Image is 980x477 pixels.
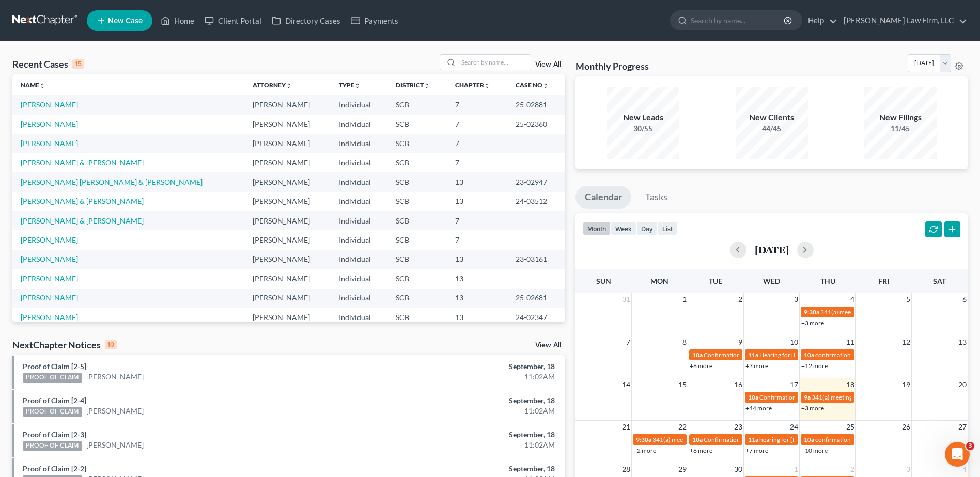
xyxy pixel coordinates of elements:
[387,289,447,308] td: SCB
[244,95,331,114] td: [PERSON_NAME]
[244,192,331,211] td: [PERSON_NAME]
[691,11,785,30] input: Search by name...
[801,319,824,327] a: +3 more
[354,83,361,89] i: unfold_more
[86,440,144,450] a: [PERSON_NAME]
[759,436,839,443] span: hearing for [PERSON_NAME]
[636,186,677,209] a: Tasks
[820,308,920,316] span: 341(a) meeting for [PERSON_NAME]
[21,178,203,186] a: [PERSON_NAME] [PERSON_NAME] & [PERSON_NAME]
[681,293,688,306] span: 1
[763,277,780,285] span: Wed
[23,430,86,439] a: Proof of Claim [2-3]
[86,372,144,382] a: [PERSON_NAME]
[447,289,507,308] td: 13
[387,134,447,153] td: SCB
[244,308,331,327] td: [PERSON_NAME]
[286,83,292,89] i: unfold_more
[957,336,968,348] span: 13
[736,123,808,134] div: 44/45
[736,112,808,123] div: New Clients
[905,293,911,306] span: 5
[244,172,331,192] td: [PERSON_NAME]
[733,378,743,391] span: 16
[820,277,835,285] span: Thu
[384,430,555,440] div: September, 18
[845,336,855,348] span: 11
[507,250,565,269] td: 23-03161
[387,250,447,269] td: SCB
[709,277,722,285] span: Tue
[155,11,199,30] a: Home
[804,351,814,359] span: 10a
[733,421,743,433] span: 23
[748,393,758,401] span: 10a
[864,123,937,134] div: 11/45
[331,250,387,269] td: Individual
[424,83,430,89] i: unfold_more
[387,211,447,230] td: SCB
[244,211,331,230] td: [PERSON_NAME]
[803,11,837,30] a: Help
[21,313,78,322] a: [PERSON_NAME]
[105,340,117,349] div: 10
[331,230,387,249] td: Individual
[447,230,507,249] td: 7
[331,115,387,134] td: Individual
[745,447,768,454] a: +7 more
[652,436,752,443] span: 341(a) meeting for [PERSON_NAME]
[507,308,565,327] td: 24-02347
[737,336,743,348] span: 9
[575,186,631,209] a: Calendar
[447,172,507,192] td: 13
[542,83,549,89] i: unfold_more
[759,351,901,359] span: Hearing for [PERSON_NAME] and [PERSON_NAME]
[507,172,565,192] td: 23-02947
[447,192,507,211] td: 13
[396,81,430,89] a: Districtunfold_more
[331,211,387,230] td: Individual
[507,115,565,134] td: 25-02360
[621,421,631,433] span: 21
[244,269,331,288] td: [PERSON_NAME]
[331,95,387,114] td: Individual
[72,59,84,69] div: 15
[21,81,45,89] a: Nameunfold_more
[387,308,447,327] td: SCB
[331,134,387,153] td: Individual
[933,277,946,285] span: Sat
[23,373,82,383] div: PROOF OF CLAIM
[789,378,799,391] span: 17
[507,192,565,211] td: 24-03512
[331,153,387,172] td: Individual
[331,172,387,192] td: Individual
[447,211,507,230] td: 7
[244,250,331,269] td: [PERSON_NAME]
[387,153,447,172] td: SCB
[690,447,712,454] a: +6 more
[636,436,651,443] span: 9:30a
[745,362,768,370] a: +3 more
[812,393,911,401] span: 341(a) meeting for [PERSON_NAME]
[12,58,84,70] div: Recent Cases
[387,172,447,192] td: SCB
[21,120,78,129] a: [PERSON_NAME]
[815,351,931,359] span: confirmation hearing for [PERSON_NAME]
[692,351,703,359] span: 10a
[804,436,814,443] span: 10a
[535,61,561,68] a: View All
[387,192,447,211] td: SCB
[21,139,78,148] a: [PERSON_NAME]
[961,293,968,306] span: 6
[789,336,799,348] span: 10
[535,342,561,349] a: View All
[12,339,117,351] div: NextChapter Notices
[845,378,855,391] span: 18
[737,293,743,306] span: 2
[387,115,447,134] td: SCB
[21,274,78,283] a: [PERSON_NAME]
[804,393,811,401] span: 9a
[331,308,387,327] td: Individual
[704,436,822,443] span: Confirmation Hearing for [PERSON_NAME]
[583,221,611,235] button: month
